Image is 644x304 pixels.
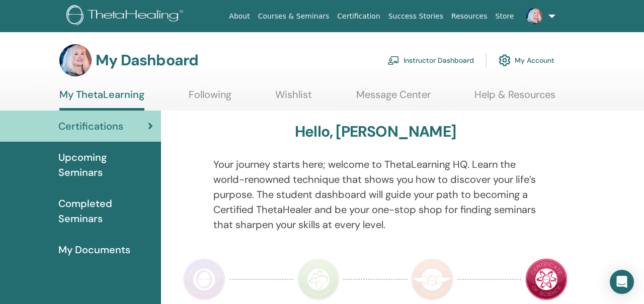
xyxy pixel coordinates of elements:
a: Wishlist [275,88,312,108]
img: Certificate of Science [525,258,568,300]
a: Store [492,7,518,26]
span: My Documents [58,242,130,257]
span: Certifications [58,119,123,134]
img: Practitioner [183,258,225,300]
img: cog.svg [499,52,511,69]
img: Instructor [297,258,340,300]
div: Open Intercom Messenger [610,270,634,294]
a: Certification [333,7,384,26]
img: Master [411,258,453,300]
a: My ThetaLearning [59,88,144,111]
a: Help & Resources [474,88,555,108]
a: About [225,7,254,26]
a: Instructor Dashboard [387,49,474,71]
img: logo.png [66,5,187,28]
a: Courses & Seminars [254,7,334,26]
p: Your journey starts here; welcome to ThetaLearning HQ. Learn the world-renowned technique that sh... [213,157,538,232]
a: Following [189,88,231,108]
h3: Hello, [PERSON_NAME] [295,123,456,141]
a: Success Stories [384,7,447,26]
a: Resources [447,7,492,26]
span: Completed Seminars [58,196,153,226]
span: Upcoming Seminars [58,150,153,180]
img: chalkboard-teacher.svg [387,56,399,65]
img: default.jpg [526,8,542,24]
img: default.jpg [59,44,92,76]
h3: My Dashboard [96,51,198,69]
a: Message Center [356,88,431,108]
a: My Account [499,49,554,71]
